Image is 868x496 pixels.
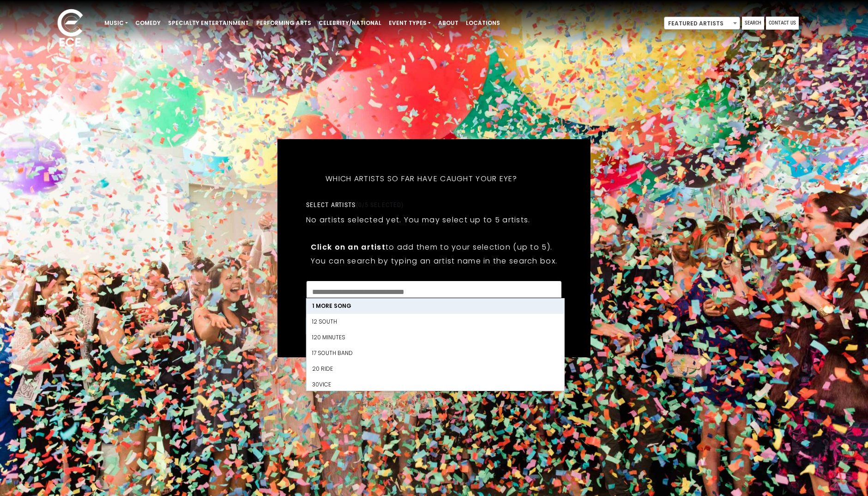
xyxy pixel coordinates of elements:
[164,15,253,31] a: Specialty Entertainment
[307,330,564,345] li: 120 Minutes
[132,15,164,31] a: Comedy
[307,377,564,392] li: 30Vice
[307,361,564,377] li: 20 Ride
[307,314,564,330] li: 12 South
[766,17,799,30] a: Contact Us
[664,17,740,30] span: Featured Artists
[253,15,315,31] a: Performing Arts
[742,17,764,30] a: Search
[101,15,132,31] a: Music
[311,242,386,252] strong: Click on an artist
[385,15,434,31] a: Event Types
[312,287,556,295] textarea: Search
[47,6,93,51] img: ece_new_logo_whitev2-1.png
[311,255,557,267] p: You can search by typing an artist name in the search box.
[462,15,504,31] a: Locations
[311,241,557,253] p: to add them to your selection (up to 5).
[307,298,564,314] li: 1 More Song
[664,17,740,30] span: Featured Artists
[306,201,404,209] label: Select artists
[315,15,385,31] a: Celebrity/National
[307,345,564,361] li: 17 South Band
[306,162,537,196] h5: Which artists so far have caught your eye?
[356,201,404,208] span: (0/5 selected)
[306,214,530,226] p: No artists selected yet. You may select up to 5 artists.
[434,15,462,31] a: About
